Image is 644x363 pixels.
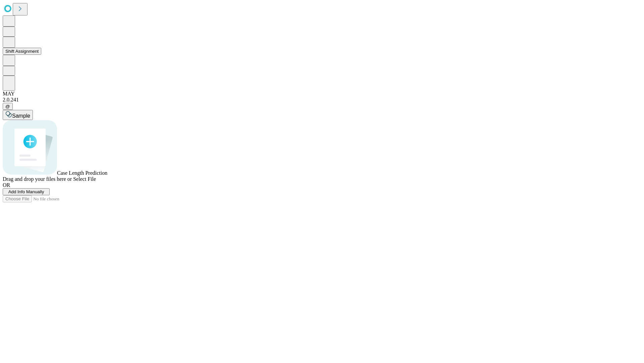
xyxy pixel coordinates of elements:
[5,104,10,109] span: @
[12,113,30,119] span: Sample
[3,176,72,182] span: Drag and drop your files here or
[8,189,44,194] span: Add Info Manually
[3,97,641,103] div: 2.0.241
[3,110,33,120] button: Sample
[3,182,10,188] span: OR
[57,170,107,176] span: Case Length Prediction
[3,91,641,97] div: MAY
[73,176,96,182] span: Select File
[3,103,13,110] button: @
[3,48,41,55] button: Shift Assignment
[3,188,50,195] button: Add Info Manually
